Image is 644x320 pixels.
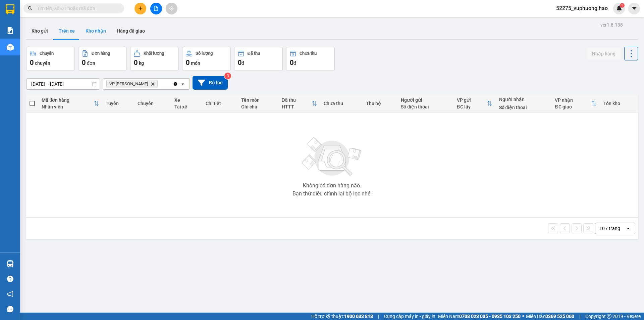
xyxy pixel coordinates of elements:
[7,260,14,267] img: warehouse-icon
[234,47,283,71] button: Đã thu0đ
[174,104,199,109] div: Tài xế
[169,6,174,11] span: aim
[457,104,487,109] div: ĐC lấy
[631,5,637,11] span: caret-down
[278,95,321,112] th: Toggle SortBy
[7,27,14,34] img: solution-icon
[53,23,80,39] button: Trên xe
[174,97,199,103] div: Xe
[607,314,611,319] span: copyright
[191,60,200,66] span: món
[87,60,95,66] span: đơn
[587,48,621,60] button: Nhập hàng
[621,3,623,8] span: 1
[282,104,312,109] div: HTTT
[344,314,373,319] strong: 1900 633 818
[35,60,50,66] span: chuyến
[111,23,150,39] button: Hàng đã giao
[579,313,580,320] span: |
[37,5,116,12] input: Tìm tên, số ĐT hoặc mã đơn
[290,58,293,66] span: 0
[551,4,613,12] span: 52275_vuphuong.hao
[453,95,495,112] th: Toggle SortBy
[599,225,620,232] div: 10 / trang
[555,104,591,109] div: ĐC giao
[401,97,450,103] div: Người gửi
[7,276,13,282] span: question-circle
[292,191,372,196] div: Bạn thử điều chỉnh lại bộ lọc nhé!
[150,3,162,14] button: file-add
[299,133,366,180] img: svg+xml;base64,PHN2ZyBjbGFzcz0ibGlzdC1wbHVnX19zdmciIHhtbG5zPSJodHRwOi8vd3d3LnczLm9yZy8yMDAwL3N2Zy...
[401,104,450,109] div: Số điện thoại
[82,58,86,66] span: 0
[6,4,14,14] img: logo-vxr
[384,313,436,320] span: Cung cấp máy in - giấy in:
[138,6,143,11] span: plus
[620,3,625,8] sup: 1
[144,51,164,56] div: Khối lượng
[151,82,155,86] svg: Delete
[134,58,138,66] span: 0
[286,47,335,71] button: Chưa thu0đ
[499,97,548,102] div: Người nhận
[166,3,177,14] button: aim
[626,226,631,231] svg: open
[154,6,158,11] span: file-add
[300,51,317,56] div: Chưa thu
[555,97,591,103] div: VP nhận
[224,73,231,79] sup: 3
[42,97,94,103] div: Mã đơn hàng
[248,51,260,56] div: Đã thu
[186,58,190,66] span: 0
[241,104,275,109] div: Ghi chú
[366,101,394,106] div: Thu hộ
[628,3,640,14] button: caret-down
[241,60,244,66] span: đ
[28,6,33,11] span: search
[293,60,296,66] span: đ
[182,47,231,71] button: Số lượng0món
[38,95,102,112] th: Toggle SortBy
[206,101,234,106] div: Chi tiết
[324,101,359,106] div: Chưa thu
[92,51,110,56] div: Đơn hàng
[173,81,178,87] svg: Clear all
[438,313,521,320] span: Miền Nam
[603,101,635,106] div: Tồn kho
[80,23,111,39] button: Kho nhận
[282,97,312,103] div: Đã thu
[26,23,53,39] button: Kho gửi
[78,47,127,71] button: Đơn hàng0đơn
[109,81,148,87] span: VP Gành Hào
[311,313,373,320] span: Hỗ trợ kỹ thuật:
[616,5,622,11] img: icon-new-feature
[40,51,54,56] div: Chuyến
[551,95,600,112] th: Toggle SortBy
[7,291,13,297] span: notification
[159,81,160,87] input: Selected VP Gành Hào.
[196,51,213,56] div: Số lượng
[130,47,179,71] button: Khối lượng0kg
[526,313,574,320] span: Miền Bắc
[193,76,228,90] button: Bộ lọc
[600,21,623,29] div: ver 1.8.138
[26,79,100,89] input: Select a date range.
[238,58,241,66] span: 0
[378,313,379,320] span: |
[138,101,167,106] div: Chuyến
[7,44,14,51] img: warehouse-icon
[545,314,574,319] strong: 0369 525 060
[180,81,185,87] svg: open
[499,105,548,110] div: Số điện thoại
[106,101,131,106] div: Tuyến
[30,58,34,66] span: 0
[106,80,158,88] span: VP Gành Hào, close by backspace
[139,60,144,66] span: kg
[241,97,275,103] div: Tên món
[42,104,94,109] div: Nhân viên
[7,306,13,312] span: message
[459,314,521,319] strong: 0708 023 035 - 0935 103 250
[135,3,146,14] button: plus
[522,315,524,318] span: ⚪️
[457,97,487,103] div: VP gửi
